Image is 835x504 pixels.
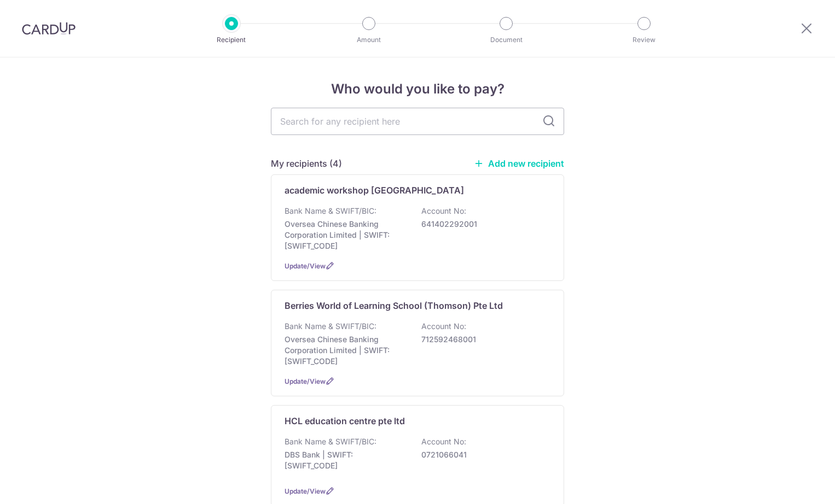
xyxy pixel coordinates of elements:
a: Update/View [285,262,326,270]
p: 712592468001 [421,334,544,345]
p: Berries World of Learning School (Thomson) Pte Ltd [285,299,503,312]
input: Search for any recipient here [271,108,564,135]
p: 0721066041 [421,449,544,460]
p: Amount [328,34,409,45]
p: Recipient [191,34,272,45]
p: Account No: [421,436,466,447]
a: Update/View [285,377,326,385]
p: academic workshop [GEOGRAPHIC_DATA] [285,184,464,197]
p: Bank Name & SWIFT/BIC: [285,436,376,447]
p: Oversea Chinese Banking Corporation Limited | SWIFT: [SWIFT_CODE] [285,334,407,367]
p: Bank Name & SWIFT/BIC: [285,321,376,332]
h5: My recipients (4) [271,157,342,170]
p: Account No: [421,206,466,216]
img: CardUp [22,22,76,35]
p: Review [604,34,685,45]
p: Document [466,34,547,45]
a: Update/View [285,487,326,495]
p: Bank Name & SWIFT/BIC: [285,206,376,216]
a: Add new recipient [474,158,564,169]
p: HCL education centre pte ltd [285,414,405,427]
p: DBS Bank | SWIFT: [SWIFT_CODE] [285,449,407,471]
p: Account No: [421,321,466,332]
h4: Who would you like to pay? [271,79,564,99]
p: Oversea Chinese Banking Corporation Limited | SWIFT: [SWIFT_CODE] [285,219,407,251]
p: 641402292001 [421,219,544,230]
